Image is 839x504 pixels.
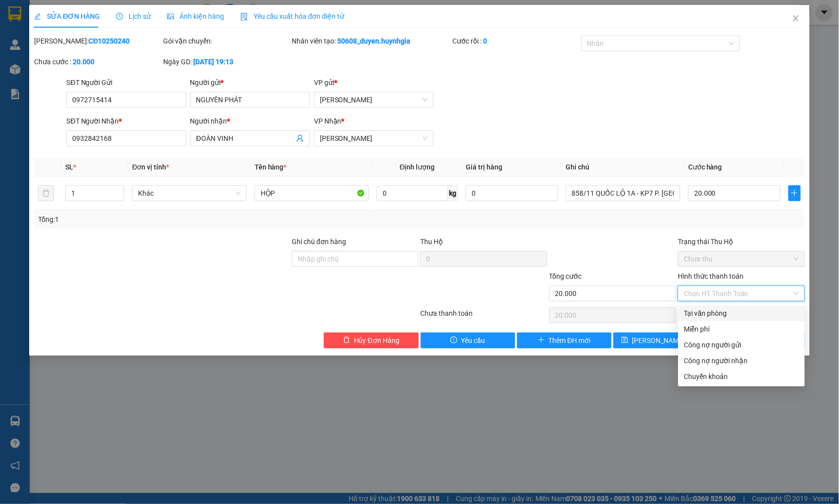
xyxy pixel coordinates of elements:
span: user-add [296,134,304,142]
button: Close [782,5,810,33]
div: Cước gửi hàng sẽ được ghi vào công nợ của người nhận [678,353,805,369]
b: 0 [484,37,487,45]
span: save [621,336,628,344]
span: Thu Hộ [420,238,443,246]
span: close [792,14,800,22]
button: plusThêm ĐH mới [517,333,612,348]
div: Tại văn phòng [684,308,799,319]
div: Công nợ người nhận [684,355,799,366]
span: edit [34,13,41,20]
span: picture [167,13,174,20]
div: Gói vận chuyển: [163,36,290,46]
span: Tên hàng [255,163,287,171]
div: Chuyển khoản [684,371,799,382]
span: Giá trị hàng [466,163,502,171]
span: Ảnh kiện hàng [167,12,224,20]
span: ---------------------------------------------- [21,66,127,74]
span: VP Gửi: [PERSON_NAME] [4,32,61,37]
div: Người nhận [190,116,310,126]
div: Miễn phí [684,324,799,335]
div: Ngày GD: [163,56,290,67]
span: delete [343,336,350,344]
span: clock-circle [116,13,123,20]
input: VD: Bàn, Ghế [255,185,369,201]
div: Cước rồi : [453,36,579,46]
div: Chưa cước : [34,56,161,67]
span: Tổng cước [549,272,582,280]
span: Yêu cầu [461,335,486,346]
div: Công nợ người gửi [684,339,799,350]
label: Hình thức thanh toán [678,272,744,280]
span: Thêm ĐH mới [549,335,591,346]
div: Cước gửi hàng sẽ được ghi vào công nợ của người gửi [678,337,805,353]
div: VP gửi [314,77,434,88]
span: Chưa thu [684,252,798,266]
div: [PERSON_NAME]: [34,36,161,46]
span: SL [65,163,73,171]
button: plus [789,185,801,201]
span: exclamation-circle [450,336,457,344]
label: Ghi chú đơn hàng [292,238,346,246]
div: Chưa thanh toán [419,308,548,325]
b: 50608_duyen.huynhgia [337,37,410,45]
strong: [PERSON_NAME] [58,12,118,21]
span: Khác [138,186,240,201]
div: SĐT Người Nhận [66,116,186,126]
span: ĐT:0905000767 [4,57,37,62]
b: CĐ10250240 [88,37,130,45]
div: SĐT Người Gửi [66,77,186,88]
span: ĐC: [STREET_ADDRESS][PERSON_NAME] [75,42,131,52]
span: Cam Đức [320,92,428,107]
span: SỬA ĐƠN HÀNG [34,12,100,20]
b: 20.000 [73,58,94,66]
span: VP Nhận [314,117,342,125]
span: [PERSON_NAME] thay đổi [632,335,711,346]
div: Người gửi [190,77,310,88]
span: plus [789,189,800,197]
span: Đơn vị tính [132,163,169,171]
span: Yêu cầu xuất hóa đơn điện tử [240,12,345,20]
span: Lịch sử [116,12,151,20]
button: exclamation-circleYêu cầu [421,333,515,348]
div: Trạng thái Thu Hộ [678,236,804,247]
b: [DATE] 19:13 [193,58,233,66]
img: logo [4,4,29,29]
span: VP Nhận: [PERSON_NAME] [75,32,136,37]
span: Phạm Ngũ Lão [320,131,428,146]
button: save[PERSON_NAME] thay đổi [614,333,708,348]
span: Cước hàng [688,163,722,171]
span: Chọn HT Thanh Toán [684,286,798,301]
input: Ghi Chú [566,185,680,201]
img: icon [240,13,248,21]
div: Nhân viên tạo: [292,36,450,46]
div: Tổng: 1 [38,214,324,225]
span: ĐC: 449 Trường Chinh Cam Đức [PERSON_NAME][GEOGRAPHIC_DATA] [4,40,64,55]
button: deleteHủy Đơn Hàng [324,333,418,348]
button: delete [38,185,54,201]
th: Ghi chú [562,158,684,177]
span: plus [538,336,545,344]
input: Ghi chú đơn hàng [292,251,418,267]
span: kg [448,185,458,201]
span: Hủy Đơn Hàng [354,335,399,346]
span: Định lượng [400,163,435,171]
span: ĐT: 02839204577, 0938708777 [75,57,140,62]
